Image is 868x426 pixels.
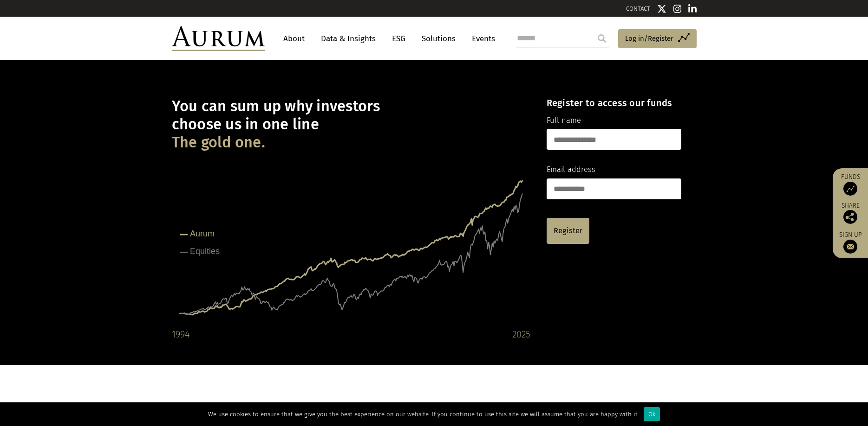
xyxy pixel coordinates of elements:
[843,210,857,224] img: Share this post
[387,30,410,47] a: ESG
[547,164,595,176] label: Email address
[837,231,863,254] a: Sign up
[657,4,666,13] img: Twitter icon
[644,407,660,421] div: Ok
[417,30,460,47] a: Solutions
[190,247,220,256] tspan: Equities
[837,173,863,196] a: Funds
[279,30,309,47] a: About
[190,229,215,238] tspan: Aurum
[673,4,682,13] img: Instagram icon
[467,30,495,47] a: Events
[547,218,589,244] a: Register
[512,327,530,342] div: 2025
[172,97,530,152] h1: You can sum up why investors choose us in one line
[547,97,681,108] h4: Register to access our funds
[837,203,863,224] div: Share
[618,29,697,49] a: Log in/Register
[688,4,697,13] img: Linkedin icon
[172,134,265,152] span: The gold one.
[843,182,857,196] img: Access Funds
[316,30,380,47] a: Data & Insights
[172,327,189,342] div: 1994
[547,114,581,127] label: Full name
[843,240,857,254] img: Sign up to our newsletter
[626,5,650,12] a: CONTACT
[625,33,673,44] span: Log in/Register
[593,29,611,48] input: Submit
[172,26,265,51] img: Aurum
